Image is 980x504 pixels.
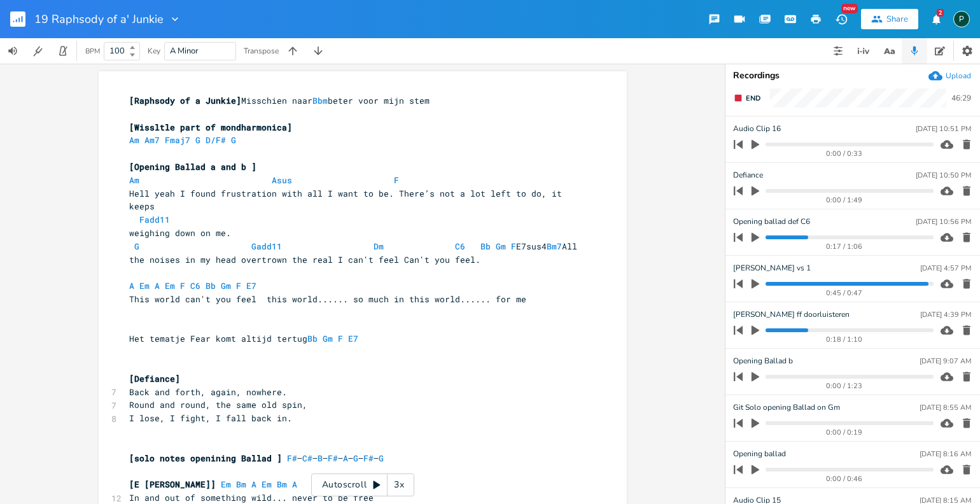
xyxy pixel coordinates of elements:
div: 46:29 [951,94,971,102]
div: 0:00 / 0:19 [755,429,934,436]
span: [PERSON_NAME] vs 1 [733,262,811,274]
div: [DATE] 4:39 PM [920,311,971,318]
span: Bb [480,241,491,252]
div: 0:00 / 1:23 [755,382,934,389]
span: Git Solo opening Ballad on Gm [733,402,840,414]
span: Em [221,479,231,490]
span: Asus [272,174,292,186]
span: Back and forth, again, nowhere. [129,386,287,398]
button: Share [861,9,918,29]
div: 0:45 / 0:47 [755,290,934,297]
span: Fmaj7 [165,134,190,146]
span: Audio Clip 16 [733,123,781,135]
div: [DATE] 10:50 PM [916,172,971,179]
span: Gm [221,280,231,291]
span: F [338,333,343,344]
div: 0:18 / 1:10 [755,336,934,343]
div: 0:00 / 0:33 [755,150,934,157]
span: Em [262,479,272,490]
span: F [394,174,399,186]
span: Bm7 [547,241,562,252]
span: A [129,280,134,291]
span: C6 [190,280,200,291]
span: [Raphsody of a Junkie] [129,95,241,106]
span: In and out of something wild... never to be free [129,492,374,503]
div: New [841,4,858,13]
div: Transpose [244,47,279,55]
span: G [231,134,236,146]
span: A Minor [170,45,199,57]
div: 0:00 / 1:49 [755,197,934,204]
div: [DATE] 10:56 PM [916,218,971,225]
div: [DATE] 8:55 AM [920,404,971,411]
span: G [195,134,200,146]
span: F [180,280,185,291]
span: Gadd11 [251,241,282,252]
span: [Opening Ballad a and b ] [129,161,256,172]
span: F [511,241,516,252]
span: Opening ballad [733,448,786,460]
span: Bb [206,280,216,291]
div: [DATE] 4:57 PM [920,265,971,272]
span: Het tematje Fear komt altijd tertug [129,333,363,344]
span: Round and round, the same old spin, [129,399,307,410]
span: C6 [455,241,465,252]
span: Am [129,134,139,146]
span: F [236,280,241,291]
span: End [746,94,760,103]
div: [DATE] 9:07 AM [920,358,971,365]
span: A [343,452,348,464]
span: Em [139,280,150,291]
button: New [829,8,854,31]
div: 3x [388,473,410,496]
span: Bbm [312,95,328,106]
span: A [155,280,160,291]
span: E7sus4 All the noises in my head overtrown the real I can't feel Can't you feel. [129,241,582,265]
button: End [728,88,766,108]
div: BPM [85,48,100,55]
span: A [292,479,297,490]
span: Em [165,280,175,291]
span: E7 [246,280,256,291]
span: G [134,241,139,252]
span: B [318,452,323,464]
button: 2 [923,8,949,31]
span: This world can't you feel this world...... so much in this world...... for me [129,293,526,305]
span: weighing down on me. [129,227,231,239]
span: Bm [277,479,287,490]
span: 19 Raphsody of a' Junkie [34,13,164,25]
div: Share [886,13,908,25]
span: Defiance [733,169,763,181]
span: [E [PERSON_NAME]] [129,479,216,490]
span: Am [129,174,139,186]
span: A [251,479,256,490]
span: G [353,452,358,464]
div: Recordings [733,71,972,80]
button: P [953,4,970,34]
span: E7 [348,333,358,344]
span: Gm [323,333,333,344]
div: Key [148,47,160,55]
span: Misschien naar beter voor mijn stem [129,95,430,106]
span: Opening ballad def C6 [733,216,810,228]
div: 2 [937,9,944,17]
div: [DATE] 8:15 AM [920,497,971,504]
div: Upload [946,71,971,81]
span: Fadd11 [139,214,170,225]
span: Opening Ballad b [733,355,793,367]
span: Bb [307,333,318,344]
span: Gm [496,241,506,252]
div: 0:00 / 0:46 [755,475,934,482]
span: C# [302,452,312,464]
span: F# [287,452,297,464]
span: F# [328,452,338,464]
span: Am7 [144,134,160,146]
span: [PERSON_NAME] ff doorluisteren [733,309,850,321]
span: I lose, I fight, I fall back in. [129,412,292,424]
span: Bm [236,479,246,490]
span: D/F# [206,134,226,146]
span: Dm [374,241,384,252]
div: [DATE] 8:16 AM [920,451,971,458]
span: [Wissltle part of mondharmonica] [129,122,292,133]
div: [DATE] 10:51 PM [916,125,971,132]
